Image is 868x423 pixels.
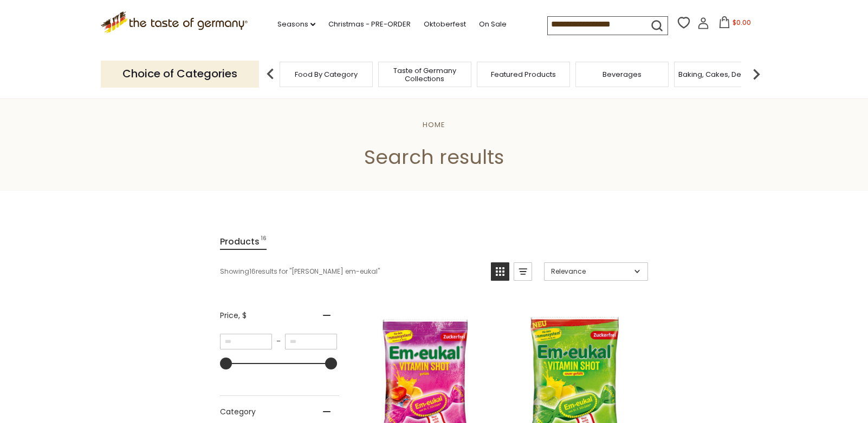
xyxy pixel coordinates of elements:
span: 16 [261,234,267,249]
span: Category [220,406,256,418]
a: Featured Products [491,70,556,78]
a: Beverages [603,70,642,78]
span: – [272,336,285,346]
a: On Sale [479,18,507,30]
img: previous arrow [260,63,281,85]
a: Food By Category [295,70,358,78]
input: Maximum value [285,334,337,349]
input: Minimum value [220,334,272,349]
button: $0.00 [711,16,757,32]
div: Showing results for " " [220,262,483,281]
span: $0.00 [733,18,751,27]
a: Taste of Germany Collections [381,67,468,83]
a: Sort options [544,262,648,281]
a: View grid mode [491,262,509,281]
img: next arrow [746,63,767,85]
b: 16 [249,267,256,276]
a: Oktoberfest [424,18,466,30]
h1: Search results [34,145,834,169]
a: View list mode [514,262,532,281]
a: View Products Tab [220,234,267,250]
span: , $ [238,310,247,321]
a: Seasons [277,18,315,30]
a: Baking, Cakes, Desserts [678,70,762,78]
span: Price [220,310,247,321]
a: Christmas - PRE-ORDER [328,18,411,30]
p: Choice of Categories [101,61,259,87]
span: Relevance [551,267,631,276]
a: Home [423,120,445,130]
